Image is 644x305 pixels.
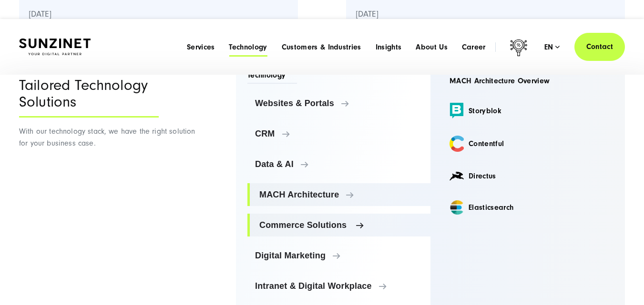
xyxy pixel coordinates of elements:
a: Customers & Industries [282,42,361,52]
a: Career [462,42,486,52]
span: Commerce Solutions [259,220,423,230]
a: Contentful [442,129,613,158]
a: Digital Marketing [247,244,430,267]
span: Technology [247,70,297,84]
a: Commerce Solutions [247,214,430,236]
div: en [544,42,560,52]
time: [DATE] [356,9,378,19]
span: CRM [255,129,423,138]
a: Directus [442,162,613,190]
a: Insights [376,42,402,52]
a: MACH Architecture Overview [442,69,613,92]
div: Tailored Technology Solutions [19,77,159,118]
a: Contact [574,33,625,61]
a: Elasticsearch [442,194,613,221]
a: CRM [247,122,430,145]
a: Services [187,42,215,52]
a: MACH Architecture [247,183,430,206]
a: Technology [229,42,267,52]
a: Storyblok [442,96,613,125]
span: Data & AI [255,159,423,169]
img: SUNZINET Full Service Digital Agentur [19,39,91,55]
span: Digital Marketing [255,251,423,260]
span: Intranet & Digital Workplace [255,281,423,291]
a: About Us [416,42,448,52]
a: Data & AI [247,153,430,176]
span: Websites & Portals [255,98,423,108]
p: With our technology stack, we have the right solution for your business case. [19,126,198,149]
a: Websites & Portals [247,92,430,115]
time: [DATE] [29,9,51,19]
span: MACH Architecture [259,190,423,199]
a: Intranet & Digital Workplace [247,275,430,297]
